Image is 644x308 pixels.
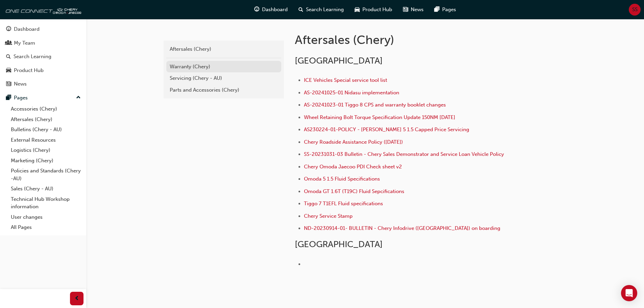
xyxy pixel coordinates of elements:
a: guage-iconDashboard [249,3,293,17]
span: search-icon [299,5,303,14]
span: people-icon [6,40,11,46]
span: car-icon [6,68,11,74]
a: AS230224-01-POLICY - [PERSON_NAME] 5 1.5 Capped Price Servicing [304,126,469,133]
span: News [411,6,424,14]
div: Product Hub [14,67,44,74]
span: Dashboard [262,6,288,14]
a: Aftersales (Chery) [166,43,281,55]
a: Chery Service Stamp [304,213,353,219]
a: Warranty (Chery) [166,61,281,73]
span: [GEOGRAPHIC_DATA] [295,239,383,250]
a: ICE Vehicles Special service tool list [304,77,387,83]
a: Policies and Standards (Chery -AU) [8,166,84,184]
span: car-icon [355,5,360,14]
a: Logistics (Chery) [8,145,84,156]
a: All Pages [8,222,84,233]
a: Aftersales (Chery) [8,114,84,125]
span: news-icon [403,5,408,14]
h1: Aftersales (Chery) [295,32,517,47]
a: Omoda GT 1.6T (T19C) Fluid Sepcifications [304,188,404,194]
div: Aftersales (Chery) [170,45,278,53]
a: Technical Hub Workshop information [8,194,84,212]
button: DashboardMy TeamSearch LearningProduct HubNews [3,22,84,92]
a: AS-20241025-01 Nidasu implementation [304,90,399,96]
div: Warranty (Chery) [170,63,278,71]
span: Product Hub [362,6,392,14]
a: AS-20241023-01 Tiggo 8 CPS and warranty booklet changes [304,102,446,108]
a: User changes [8,212,84,222]
a: car-iconProduct Hub [349,3,398,17]
button: Pages [3,92,84,104]
a: Dashboard [3,23,84,35]
a: Chery Omoda Jaecoo PDI Check sheet v2 [304,164,402,170]
a: Wheel Retaining Bolt Torque Specification Update 150NM [DATE] [304,114,455,120]
div: Servicing (Chery - AU) [170,74,278,82]
span: news-icon [6,81,11,87]
a: Product Hub [3,64,84,77]
a: pages-iconPages [429,3,461,17]
div: Dashboard [14,25,40,33]
a: External Resources [8,135,84,145]
a: SS-20231031-03 Bulletin - Chery Sales Demonstrator and Service Loan Vehicle Policy [304,151,504,157]
a: Servicing (Chery - AU) [166,72,281,84]
span: up-icon [76,93,81,102]
span: guage-icon [6,26,11,32]
a: Bulletins (Chery - AU) [8,124,84,135]
a: Accessories (Chery) [8,104,84,114]
a: Sales (Chery - AU) [8,184,84,194]
a: Marketing (Chery) [8,156,84,166]
div: Open Intercom Messenger [621,285,637,301]
span: prev-icon [74,294,79,303]
a: Chery Roadside Assistance Policy ([DATE]) [304,139,403,145]
a: search-iconSearch Learning [293,3,349,17]
a: news-iconNews [398,3,429,17]
div: My Team [14,39,35,47]
span: pages-icon [434,5,439,14]
span: pages-icon [6,95,11,101]
span: search-icon [6,54,11,60]
a: Omoda 5 1.5 Fluid Specifications [304,176,380,182]
a: My Team [3,37,84,49]
a: News [3,78,84,90]
span: Pages [442,6,456,14]
div: Pages [14,94,28,102]
span: [GEOGRAPHIC_DATA] [295,55,383,66]
img: oneconnect [3,3,81,16]
button: SS [629,4,641,16]
div: News [14,80,27,88]
a: Search Learning [3,50,84,63]
span: Search Learning [306,6,344,14]
span: guage-icon [254,5,259,14]
a: Parts and Accessories (Chery) [166,84,281,96]
div: Parts and Accessories (Chery) [170,86,278,94]
a: ND-20230914-01- BULLETIN - Chery Infodrive ([GEOGRAPHIC_DATA]) on boarding [304,225,500,231]
a: Tiggo 7 T1EFL Fluid specifications [304,200,383,207]
span: SS [632,6,638,14]
div: Search Learning [14,53,51,61]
